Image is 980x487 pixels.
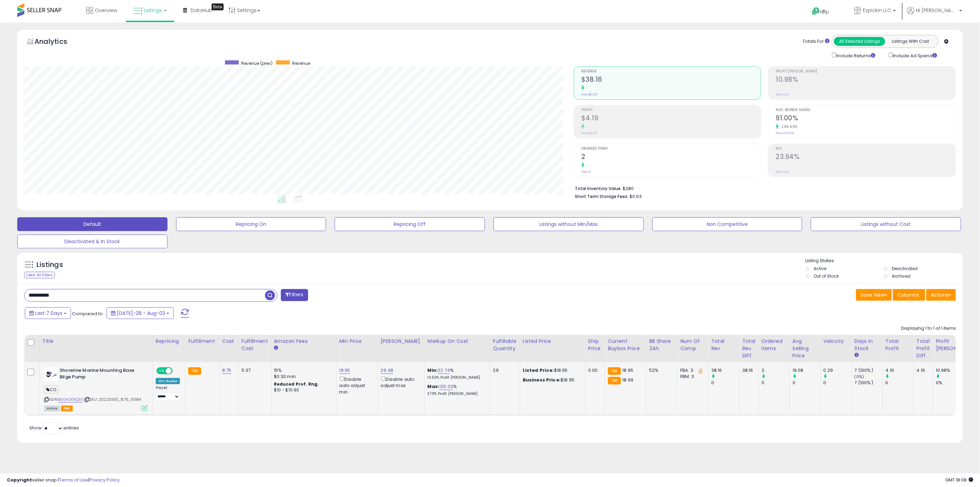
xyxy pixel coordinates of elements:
[34,37,81,48] h5: Analytics
[439,383,453,390] a: 125.03
[623,377,634,383] span: 18.99
[649,367,672,374] div: 52%
[381,375,419,389] div: Disable auto adjust max
[144,7,162,14] span: Listings
[428,383,440,390] b: Max:
[575,184,951,192] li: $280
[820,9,829,15] span: Help
[335,217,485,231] button: Repricing Off
[711,338,736,352] div: Total Rev.
[523,377,580,383] div: $18.95
[762,338,787,352] div: Ordered Items
[241,60,273,66] span: Revenue (prev)
[762,367,789,374] div: 2
[863,7,891,14] span: Ezpickin LLC
[581,108,761,112] span: Profit
[17,217,167,231] button: Default
[176,217,326,231] button: Repricing On
[35,310,62,317] span: Last 7 Days
[608,367,621,375] small: FBA
[855,367,882,374] div: 7 (100%)
[806,2,843,22] a: Help
[886,338,911,352] div: Total Profit
[156,338,183,345] div: Repricing
[711,380,739,386] div: 0
[575,193,629,199] b: Short Term Storage Fees:
[936,367,980,374] div: 10.98%
[824,338,849,345] div: Velocity
[428,367,485,380] div: %
[855,352,859,358] small: Days In Stock.
[24,272,55,278] div: Clear All Filters
[581,170,591,174] small: Prev: 0
[72,310,104,317] span: Compared to:
[222,338,236,345] div: Cost
[44,406,60,411] span: All listings currently available for purchase on Amazon
[493,338,517,352] div: Fulfillable Quantity
[212,3,224,10] div: Tooltip anchor
[814,266,827,271] label: Active
[156,378,180,384] div: Win BuyBox
[776,170,789,174] small: Prev: N/A
[95,7,117,14] span: Overview
[339,338,375,345] div: Min Price
[274,387,331,393] div: $10 - $10.90
[776,108,956,112] span: Avg. Buybox Share
[762,380,789,386] div: 0
[652,217,803,231] button: Non Competitive
[742,338,756,359] div: Total Rev. Diff.
[58,397,83,402] a: B004LR9Q3K
[60,367,143,382] b: Shoreline Marine Mounting Base Bilge Pump
[117,310,165,317] span: [DATE]-28 - Aug-03
[493,217,644,231] button: Listings without Min/Max
[428,375,485,380] p: 10.50% Profit [PERSON_NAME]
[897,291,919,298] span: Columns
[811,217,961,231] button: Listings without Cost
[172,368,183,374] span: OFF
[855,374,864,379] small: (0%)
[274,338,334,345] div: Amazon Fees
[44,386,58,394] span: CO
[523,367,580,374] div: $18.95
[916,7,957,14] span: Hi [PERSON_NAME]
[793,380,820,386] div: 0
[824,380,851,386] div: 0
[274,381,319,387] b: Reduced Prof. Rng.
[827,51,884,59] div: Include Returns
[428,391,485,396] p: 37.11% Profit [PERSON_NAME]
[776,76,956,85] h2: 10.98%
[281,289,308,301] button: Filters
[575,186,622,191] b: Total Inventory Value:
[680,374,703,380] div: FBM: 3
[29,425,79,431] span: Show: entries
[188,367,201,375] small: FBA
[222,367,232,374] a: 8.75
[608,338,643,352] div: Current Buybox Price
[884,51,948,59] div: Include Ad Spend
[242,338,268,352] div: Fulfillment Cost
[926,289,956,301] button: Actions
[711,367,739,374] div: 38.16
[892,273,910,279] label: Archived
[493,367,514,374] div: 29
[776,131,794,135] small: Prev: 23.00%
[893,289,925,301] button: Columns
[608,377,621,385] small: FBA
[42,338,150,345] div: Title
[936,380,980,386] div: 0%
[274,367,331,374] div: 15%
[581,76,761,85] h2: $38.16
[680,367,703,374] div: FBA: 3
[680,338,705,352] div: Num of Comp.
[428,367,438,374] b: Min:
[523,367,554,374] b: Listed Price:
[803,38,829,45] div: Totals For
[191,7,212,14] span: DataHub
[339,367,350,374] a: 18.95
[84,397,141,402] span: | SKU: 20220301_8.75_11084
[428,338,487,345] div: Markup on Cost
[44,367,58,381] img: 31LWp5mbx9L._SL40_.jpg
[630,193,642,200] span: $0.63
[856,289,892,301] button: Save View
[381,367,394,374] a: 29.48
